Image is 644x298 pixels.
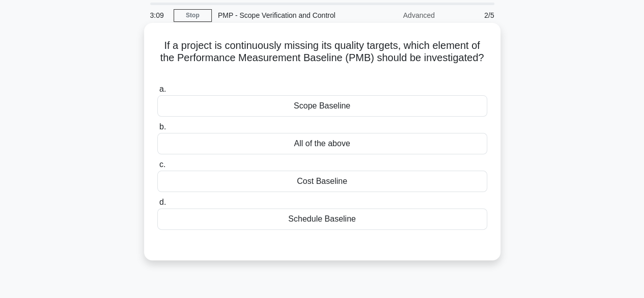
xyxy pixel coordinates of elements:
[159,160,165,169] span: c.
[352,5,441,25] div: Advanced
[157,133,487,154] div: All of the above
[157,171,487,192] div: Cost Baseline
[157,95,487,117] div: Scope Baseline
[441,5,500,25] div: 2/5
[144,5,174,25] div: 3:09
[156,39,488,77] h5: If a project is continuously missing its quality targets, which element of the Performance Measur...
[174,9,212,22] a: Stop
[159,198,166,206] span: d.
[212,5,352,25] div: PMP - Scope Verification and Control
[157,208,487,230] div: Schedule Baseline
[159,122,166,131] span: b.
[159,85,166,93] span: a.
